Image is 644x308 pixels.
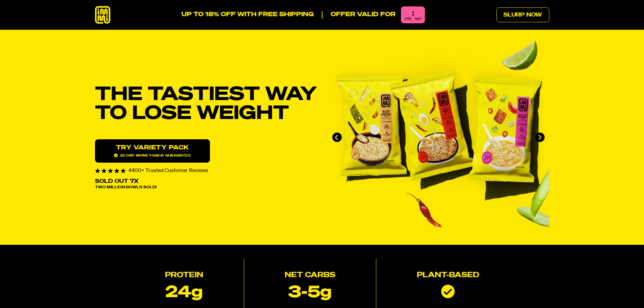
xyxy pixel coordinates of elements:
span: 30 day money-back guarantee [114,153,191,157]
div: 4400+ Trusted Customer Reviews [95,168,317,173]
button: Next slide [535,133,545,142]
span: sec [415,17,422,21]
span: min [404,17,411,21]
li: 1 of 4 [328,41,549,234]
p: Offer valid for [322,11,396,19]
button: Go to last slide [332,133,342,142]
h1: THE TASTIEST WAY TO LOSE WEIGHT [95,85,317,123]
h2: Protein [165,272,203,279]
p: 24g [165,285,203,301]
h2: Plant-based [417,272,479,279]
span: Two Million Bowls Sold! [95,186,157,189]
div: immi slideshow [328,41,549,234]
p: Sold Out 7X [95,179,139,184]
div: : [412,9,414,17]
p: 3-5g [288,285,332,301]
a: Slurp Now [496,7,549,22]
a: Try variety Pack30 day money-back guarantee [95,139,210,163]
p: UP TO 18% OFF WITH FREE SHIPPING [182,11,314,19]
h2: Net Carbs [285,272,335,279]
